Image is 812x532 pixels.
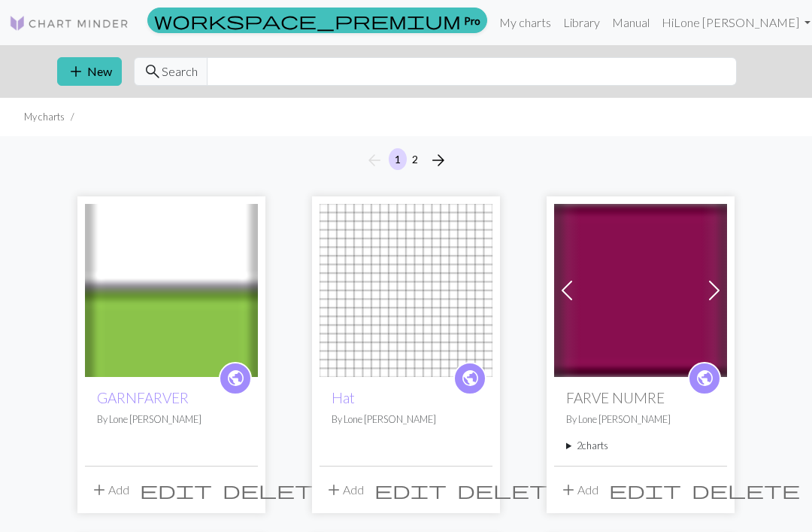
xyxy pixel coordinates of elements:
button: Add [320,476,369,504]
i: Edit [140,481,212,499]
span: delete [692,479,800,500]
a: Hat [320,281,492,296]
span: add [325,479,343,500]
p: By Lone [PERSON_NAME] [332,412,480,427]
img: Hat [320,204,492,377]
a: GARNFARVER [97,389,189,406]
i: Edit [609,481,681,499]
a: My charts [493,8,557,38]
a: Hat [332,389,355,406]
a: GARNFARVER [85,281,258,296]
span: edit [140,479,212,500]
span: edit [374,479,447,500]
span: Search [162,62,198,81]
a: public [688,362,721,395]
span: add [67,61,85,82]
a: Library [557,8,606,38]
img: GARNFARVER [85,204,258,377]
button: 2 [406,148,424,170]
a: Pro [147,8,487,33]
button: Next [423,148,453,172]
span: add [90,479,108,500]
span: workspace_premium [154,10,461,31]
button: New [57,57,122,86]
a: FARVE NUMRE [554,281,727,296]
a: public [453,362,486,395]
button: Add [554,476,604,504]
button: Add [85,476,135,504]
button: Edit [369,476,452,504]
i: public [226,363,245,394]
a: public [219,362,252,395]
button: Delete [217,476,336,504]
span: public [226,366,245,390]
button: Edit [135,476,217,504]
span: delete [223,479,331,500]
button: Edit [604,476,686,504]
a: Manual [606,8,656,38]
span: public [461,366,480,390]
nav: Page navigation [359,148,453,172]
i: public [695,363,714,394]
img: FARVE NUMRE [554,204,727,377]
span: edit [609,479,681,500]
p: By Lone [PERSON_NAME] [566,412,715,427]
p: By Lone [PERSON_NAME] [97,412,246,427]
i: Next [429,151,447,169]
i: public [461,363,480,394]
span: search [144,61,162,82]
h2: FARVE NUMRE [566,389,715,406]
li: My charts [24,110,65,124]
span: arrow_forward [429,150,447,171]
button: Delete [686,476,805,504]
span: delete [457,479,565,500]
img: Logo [9,14,129,32]
span: add [559,479,577,500]
button: 1 [389,148,407,170]
summary: 2charts [566,439,715,453]
i: Edit [374,481,447,499]
button: Delete [452,476,571,504]
span: public [695,366,714,390]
